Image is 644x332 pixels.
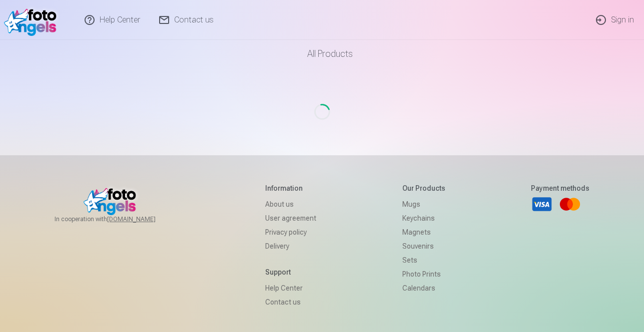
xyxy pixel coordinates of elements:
a: Privacy policy [265,225,316,239]
h5: Our products [402,183,445,193]
a: Calendars [402,281,445,295]
img: /v1 [4,4,62,36]
a: Photo prints [402,267,445,281]
a: Souvenirs [402,239,445,253]
a: Visa [531,193,553,215]
h5: Support [265,267,316,277]
a: [DOMAIN_NAME] [107,215,180,223]
a: Delivery [265,239,316,253]
h5: Payment methods [531,183,589,193]
a: Sets [402,253,445,267]
a: Contact us [265,295,316,309]
a: Magnets [402,225,445,239]
a: About us [265,197,316,211]
h5: Information [265,183,316,193]
a: Help Center [265,281,316,295]
a: All products [279,40,365,68]
a: User agreement [265,211,316,225]
a: Mugs [402,197,445,211]
span: In cooperation with [55,215,180,223]
a: Mastercard [559,193,581,215]
a: Keychains [402,211,445,225]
